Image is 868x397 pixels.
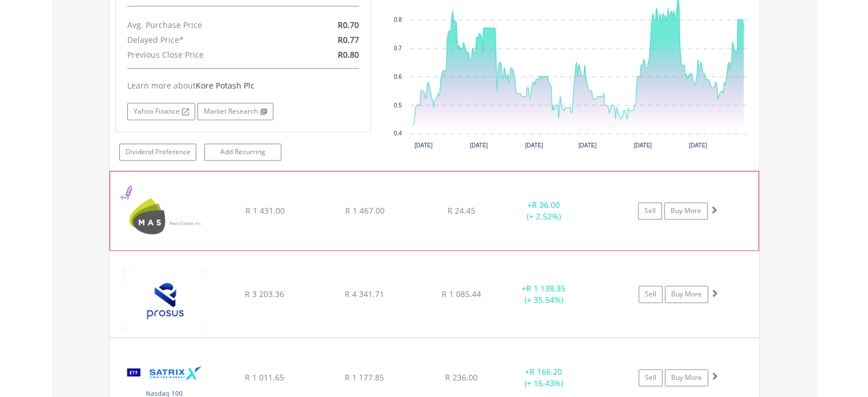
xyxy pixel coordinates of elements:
a: Buy More [664,202,708,219]
a: Sell [638,202,662,219]
span: R 3 203.36 [245,288,284,299]
text: 0.4 [394,130,402,137]
span: R0.77 [338,34,359,45]
a: Buy More [665,286,708,303]
span: R 1 467.00 [345,205,384,216]
span: R 236.00 [445,372,478,383]
text: 0.7 [394,45,402,51]
div: Previous Close Price [119,47,285,62]
img: EQU.ZA.MSP.png [116,186,214,247]
span: Kore Potash Plc [196,80,255,91]
span: R 1 138.35 [526,283,566,294]
span: R 4 341.71 [345,288,384,299]
a: Market Research [197,103,273,120]
div: + (+ 16.43%) [501,366,587,389]
div: Learn more about [127,80,359,91]
text: 0.6 [394,74,402,80]
span: R 1 085.44 [442,288,481,299]
div: + (+ 35.54%) [501,283,587,306]
img: EQU.ZA.PRX.png [115,266,213,334]
a: Sell [639,286,663,303]
text: [DATE] [579,142,597,149]
span: R 1 431.00 [245,205,284,216]
text: [DATE] [414,142,433,149]
span: R 166.20 [530,366,562,377]
span: R0.70 [338,19,359,30]
a: Sell [639,369,663,386]
text: [DATE] [633,142,652,149]
div: Avg. Purchase Price [119,18,285,33]
span: R0.80 [338,49,359,60]
span: R 1 011.65 [245,372,284,383]
span: R 1 177.85 [345,372,384,383]
text: 0.5 [394,102,402,109]
span: R 24.45 [447,205,475,216]
text: 0.8 [394,17,402,23]
text: [DATE] [689,142,707,149]
text: [DATE] [525,142,543,149]
span: R 36.00 [532,199,560,210]
a: Dividend Preference [119,143,196,161]
a: Buy More [665,369,708,386]
div: + (+ 2.52%) [500,199,586,222]
a: Add Recurring [204,143,281,161]
a: Yahoo Finance [127,103,195,120]
div: Delayed Price* [119,33,285,47]
text: [DATE] [470,142,488,149]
